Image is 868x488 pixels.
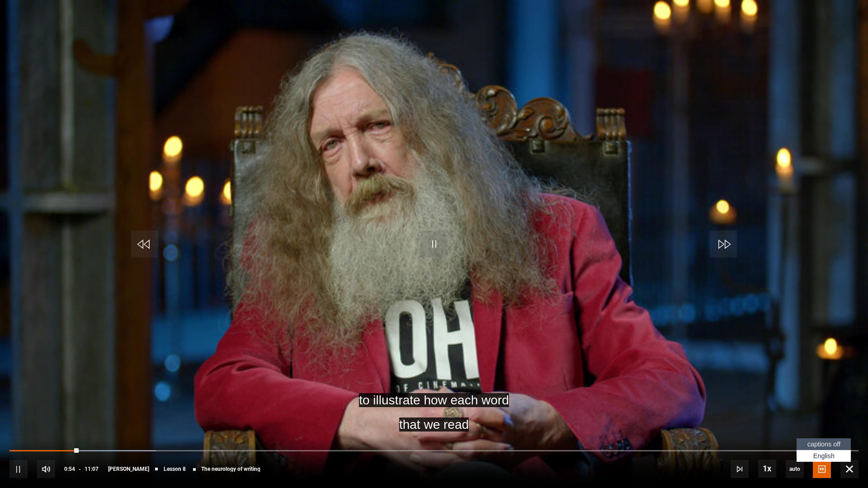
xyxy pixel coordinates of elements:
[164,466,186,472] span: Lesson 8
[201,466,260,472] span: The neurology of writing
[786,460,804,478] div: Current quality: 1080p
[37,460,55,478] button: Mute
[807,441,840,448] span: captions off
[85,461,99,477] span: 11:07
[813,460,831,478] button: Captions
[758,460,776,478] button: Playback Rate
[64,461,75,477] span: 0:54
[108,466,149,472] span: [PERSON_NAME]
[786,460,804,478] span: auto
[9,460,28,478] button: Pause
[840,460,859,478] button: Fullscreen
[731,460,749,478] button: Next Lesson
[79,466,81,472] span: -
[9,450,859,452] div: Progress Bar
[813,452,835,460] span: English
